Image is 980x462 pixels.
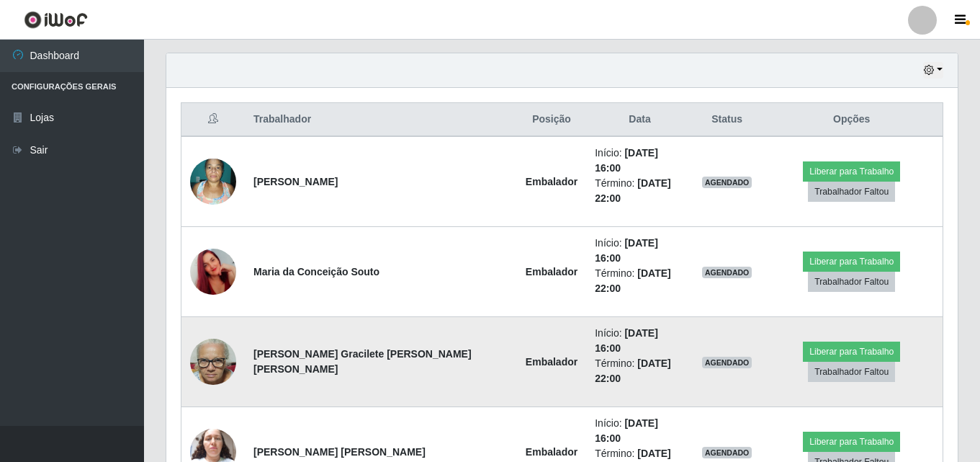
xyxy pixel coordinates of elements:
[595,176,685,206] li: Término:
[595,356,685,386] li: Término:
[803,342,900,362] button: Liberar para Trabalho
[803,161,900,182] button: Liberar para Trabalho
[253,266,379,277] strong: Maria da Conceição Souto
[586,103,693,137] th: Data
[595,236,685,266] li: Início:
[808,182,895,202] button: Trabalhador Faltou
[245,103,517,137] th: Trabalhador
[517,103,586,137] th: Posição
[808,272,895,292] button: Trabalhador Faltou
[526,446,577,458] strong: Embalador
[595,266,685,296] li: Término:
[190,151,236,212] img: 1677665450683.jpeg
[702,177,752,188] span: AGENDADO
[693,103,761,137] th: Status
[595,327,658,354] time: [DATE] 16:00
[760,103,943,137] th: Opções
[526,266,577,277] strong: Embalador
[253,446,426,458] strong: [PERSON_NAME] [PERSON_NAME]
[595,237,658,264] time: [DATE] 16:00
[253,176,338,187] strong: [PERSON_NAME]
[595,417,658,444] time: [DATE] 16:00
[595,147,658,174] time: [DATE] 16:00
[803,432,900,452] button: Liberar para Trabalho
[526,356,577,368] strong: Embalador
[702,447,752,458] span: AGENDADO
[595,326,685,356] li: Início:
[702,267,752,278] span: AGENDADO
[24,11,88,29] img: CoreUI Logo
[190,231,236,313] img: 1746815738665.jpeg
[190,332,236,393] img: 1721517353496.jpeg
[595,146,685,176] li: Início:
[702,357,752,368] span: AGENDADO
[808,362,895,382] button: Trabalhador Faltou
[595,416,685,446] li: Início:
[526,176,577,187] strong: Embalador
[803,252,900,272] button: Liberar para Trabalho
[253,348,472,375] strong: [PERSON_NAME] Gracilete [PERSON_NAME] [PERSON_NAME]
